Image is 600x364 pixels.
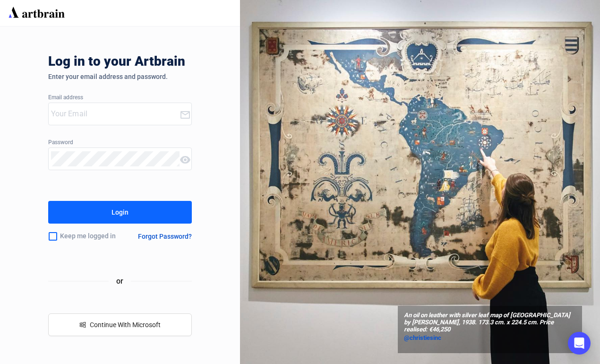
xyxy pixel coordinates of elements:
div: Email address [48,95,192,101]
input: Your Email [51,106,180,121]
span: @christiesinc [404,334,441,341]
div: Enter your email address and password. [48,73,192,80]
div: Keep me logged in [48,226,128,246]
div: Login [111,205,129,220]
button: Login [48,201,192,224]
span: An oil on leather with silver leaf map of [GEOGRAPHIC_DATA] by [PERSON_NAME], 1938. 173.3 cm. x 2... [404,312,576,333]
div: Forgot Password? [138,233,192,240]
div: Log in to your Artbrain [48,54,332,73]
span: Continue With Microsoft [90,321,161,329]
a: @christiesinc [404,333,576,343]
button: windowsContinue With Microsoft [48,313,192,336]
div: Open Intercom Messenger [568,332,591,355]
div: Password [48,139,192,146]
span: windows [79,321,86,328]
span: or [109,275,131,287]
